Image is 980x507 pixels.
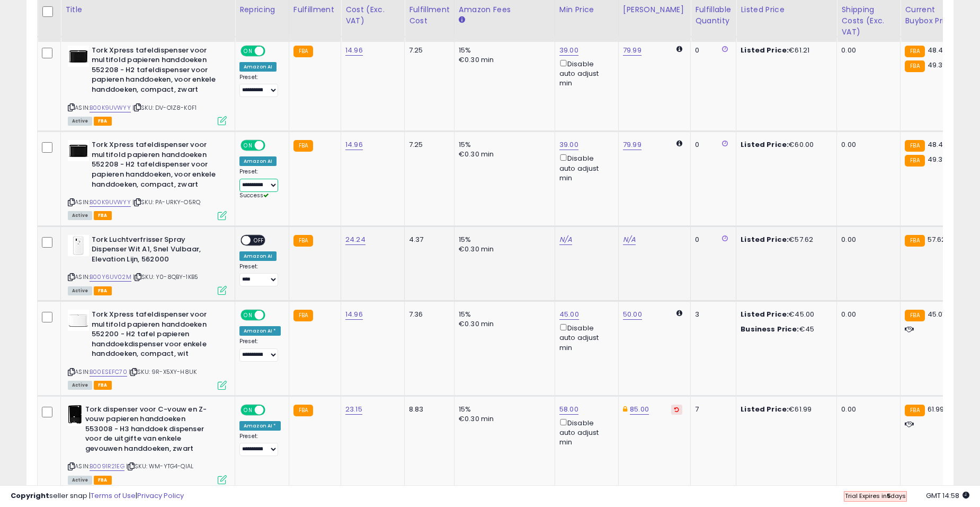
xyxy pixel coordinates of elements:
a: B00K9UVWYY [90,103,131,112]
div: €0.30 min [459,319,547,329]
div: 7.25 [409,140,446,150]
a: B00ESEFC70 [90,368,127,377]
div: Fulfillment [293,4,336,15]
b: Tork Luchtverfrisser Spray Dispenser Wit A1, Snel Vulbaar, Elevation Lijn, 562000 [92,235,220,267]
b: Tork Xpress tafeldispenser voor multifold papieren handdoeken 552208 - H2 tafeldispenser voor pap... [92,46,220,98]
small: FBA [905,140,924,152]
a: 14.96 [345,309,363,320]
div: 15% [459,140,547,150]
div: Listed Price [741,4,832,15]
div: Title [65,4,230,15]
a: N/A [623,234,636,245]
div: Amazon AI * [239,326,281,336]
div: Repricing [239,4,284,15]
div: 15% [459,405,547,414]
div: 7.25 [409,46,446,55]
a: 39.00 [559,45,578,56]
span: All listings currently available for purchase on Amazon [68,117,92,126]
a: 23.15 [345,404,362,415]
div: 7.36 [409,310,446,319]
div: €0.30 min [459,150,547,159]
small: FBA [905,235,924,247]
small: FBA [905,60,924,72]
span: | SKU: 9R-X5XY-H8UK [129,368,197,376]
small: FBA [293,235,313,247]
span: 57.62 [928,234,946,244]
div: Disable auto adjust min [559,152,610,183]
div: €0.30 min [459,414,547,424]
div: €60.00 [741,140,828,150]
a: B0091R21EG [90,462,124,471]
small: FBA [293,46,313,57]
a: 79.99 [623,45,642,56]
div: ASIN: [68,46,227,124]
span: OFF [264,141,281,150]
span: OFF [264,405,281,414]
b: 5 [887,492,890,500]
div: 0 [695,140,728,150]
div: €0.30 min [459,55,547,65]
span: OFF [264,311,281,320]
span: OFF [251,235,268,244]
div: Preset: [239,338,281,362]
a: 39.00 [559,139,578,150]
div: 3 [695,310,728,319]
div: Current Buybox Price [905,4,959,27]
b: Tork dispenser voor C-vouw en Z-vouw papieren handdoeken 553008 - H3 handdoek dispenser voor de u... [85,405,214,457]
i: Calculated using Dynamic Max Price. [676,46,682,53]
div: 0 [695,46,728,55]
div: Amazon Fees [459,4,550,15]
div: Amazon AI [239,156,277,166]
a: 79.99 [623,139,642,150]
b: Listed Price: [741,139,789,150]
small: FBA [293,140,313,152]
img: 21UQ8AugV7L._SL40_.jpg [68,235,89,256]
span: 48.42 [928,45,948,55]
a: 45.00 [559,309,579,320]
b: Listed Price: [741,404,789,414]
span: Success [239,191,269,199]
a: 14.96 [345,139,363,150]
small: FBA [905,310,924,321]
div: [PERSON_NAME] [623,4,686,15]
span: OFF [264,46,281,55]
b: Listed Price: [741,309,789,319]
b: Listed Price: [741,45,789,55]
div: ASIN: [68,140,227,218]
i: Calculated using Dynamic Max Price. [676,140,682,147]
div: 4.37 [409,235,446,244]
div: Preset: [239,74,281,98]
div: Preset: [239,263,281,287]
div: €61.99 [741,405,828,414]
div: Fulfillment Cost [409,4,450,27]
span: | SKU: WM-YTG4-QIAL [126,462,193,470]
div: 0.00 [841,46,892,55]
div: €57.62 [741,235,828,244]
div: €45.00 [741,310,828,319]
b: Business Price: [741,324,799,334]
a: 14.96 [345,45,363,56]
div: 8.83 [409,405,446,414]
div: 0.00 [841,235,892,244]
span: | SKU: DV-O1Z8-K0F1 [132,103,197,112]
div: Amazon AI [239,251,277,261]
a: 50.00 [623,309,642,320]
span: FBA [94,211,112,220]
div: Cost (Exc. VAT) [345,4,400,27]
a: Terms of Use [91,491,136,501]
div: 15% [459,235,547,244]
div: 0.00 [841,405,892,414]
div: seller snap | | [11,491,184,501]
div: 0.00 [841,310,892,319]
a: 85.00 [630,404,649,415]
span: ON [242,405,255,414]
img: 21g3ZILnCwL._SL40_.jpg [68,140,89,161]
div: €61.21 [741,46,828,55]
span: ON [242,311,255,320]
div: Disable auto adjust min [559,417,610,448]
span: 48.42 [928,139,948,150]
div: Amazon AI * [239,421,281,431]
span: All listings currently available for purchase on Amazon [68,381,92,390]
a: B00Y6UV02M [90,273,131,282]
small: FBA [293,310,313,321]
